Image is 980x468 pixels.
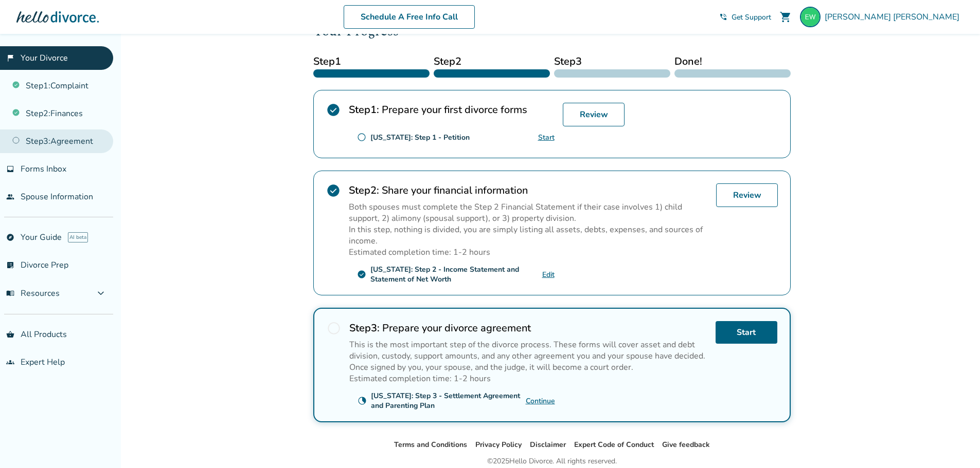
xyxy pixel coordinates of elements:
[326,183,341,198] span: check_circle
[574,440,654,450] a: Expert Code of Conduct
[313,54,430,69] span: Step 1
[716,183,778,207] a: Review
[68,232,88,242] span: AI beta
[6,54,14,62] span: flag_2
[530,439,566,451] li: Disclaimer
[526,396,555,406] a: Continue
[6,165,14,173] span: inbox
[487,455,617,467] div: © 2025 Hello Divorce. All rights reserved.
[394,440,467,450] a: Terms and Conditions
[349,321,707,335] h2: Prepare your divorce agreement
[716,321,777,344] a: Start
[344,5,475,29] a: Schedule A Free Info Call
[674,54,791,69] span: Done!
[475,440,522,450] a: Privacy Policy
[349,247,708,258] p: Estimated completion time: 1-2 hours
[6,233,14,241] span: explore
[779,11,792,23] span: shopping_cart
[21,163,66,175] span: Forms Inbox
[825,11,964,23] span: [PERSON_NAME] [PERSON_NAME]
[542,270,555,279] a: Edit
[358,396,367,405] span: clock_loader_40
[370,133,470,142] div: [US_STATE]: Step 1 - Petition
[349,201,708,224] p: Both spouses must complete the Step 2 Financial Statement if their case involves 1) child support...
[732,12,771,22] span: Get Support
[719,13,727,21] span: phone_in_talk
[554,54,670,69] span: Step 3
[6,288,60,299] span: Resources
[349,321,380,335] strong: Step 3 :
[326,103,341,117] span: check_circle
[6,330,14,339] span: shopping_basket
[357,270,366,279] span: check_circle
[349,183,379,197] strong: Step 2 :
[327,321,341,335] span: radio_button_unchecked
[357,133,366,142] span: radio_button_unchecked
[929,419,980,468] iframe: Chat Widget
[6,289,14,297] span: menu_book
[95,287,107,299] span: expand_more
[563,103,625,126] a: Review
[800,7,821,27] img: hickory12885@gmail.com
[662,439,710,451] li: Give feedback
[349,373,707,384] p: Estimated completion time: 1-2 hours
[6,193,14,201] span: people
[349,183,708,197] h2: Share your financial information
[719,12,771,22] a: phone_in_talkGet Support
[538,133,555,142] a: Start
[349,339,707,373] p: This is the most important step of the divorce process. These forms will cover asset and debt div...
[371,391,526,410] div: [US_STATE]: Step 3 - Settlement Agreement and Parenting Plan
[349,224,708,247] p: In this step, nothing is divided, you are simply listing all assets, debts, expenses, and sources...
[434,54,550,69] span: Step 2
[370,265,542,284] div: [US_STATE]: Step 2 - Income Statement and Statement of Net Worth
[6,358,14,366] span: groups
[349,103,555,117] h2: Prepare your first divorce forms
[6,261,14,269] span: list_alt_check
[349,103,379,117] strong: Step 1 :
